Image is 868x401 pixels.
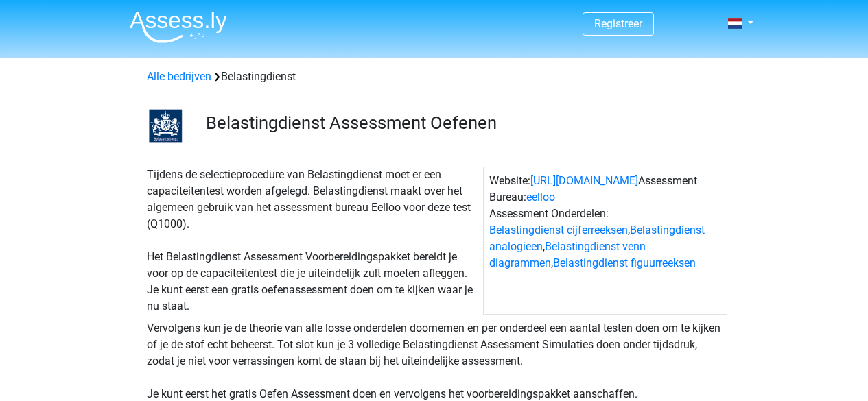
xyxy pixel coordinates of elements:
h3: Belastingdienst Assessment Oefenen [206,112,717,134]
a: Alle bedrijven [147,70,211,83]
img: Assessly [130,11,227,43]
a: Belastingdienst figuurreeksen [553,256,696,269]
a: Registreer [594,17,642,30]
a: Belastingdienst venn diagrammen [489,240,646,269]
a: eelloo [526,191,555,204]
div: Belastingdienst [141,69,727,85]
a: Belastingdienst cijferreeksen [489,223,628,236]
div: Tijdens de selectieprocedure van Belastingdienst moet er een capaciteitentest worden afgelegd. Be... [141,167,483,315]
a: [URL][DOMAIN_NAME] [530,174,638,187]
div: Website: Assessment Bureau: Assessment Onderdelen: , , , [483,167,727,315]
